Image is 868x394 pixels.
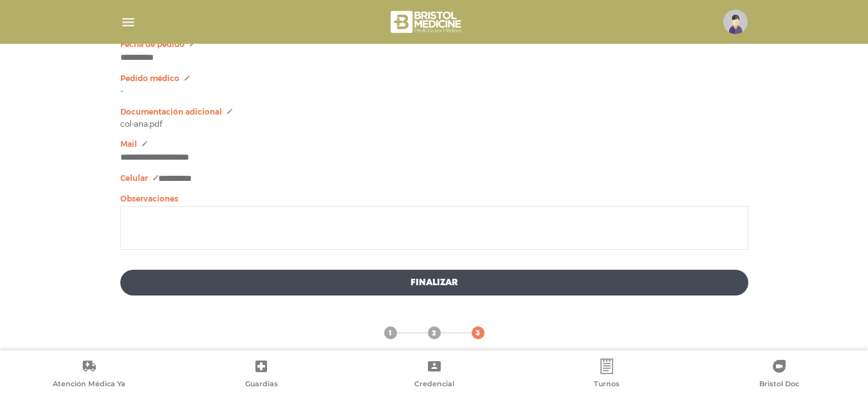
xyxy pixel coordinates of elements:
[472,326,485,339] a: 3
[414,379,454,391] span: Credencial
[693,359,865,391] a: Bristol Doc
[245,379,278,391] span: Guardias
[175,359,347,391] a: Guardias
[120,194,748,203] p: Observaciones
[389,6,465,37] img: bristol-medicine-blanco.png
[120,270,748,295] button: Finalizar
[476,328,480,339] span: 3
[347,359,520,391] a: Credencial
[120,120,162,128] span: col-ana.pdf
[120,14,136,30] img: Cober_menu-lines-white.svg
[53,379,125,391] span: Atención Médica Ya
[723,10,748,34] img: profile-placeholder.svg
[3,359,175,391] a: Atención Médica Ya
[120,40,185,49] span: Fecha de pedido
[120,174,148,183] span: Celular
[389,328,392,339] span: 1
[120,74,180,83] span: Pedido médico
[759,379,799,391] span: Bristol Doc
[428,326,441,339] a: 2
[120,87,748,96] p: -
[594,379,620,391] span: Turnos
[120,140,137,149] span: Mail
[521,359,693,391] a: Turnos
[384,326,397,339] a: 1
[120,108,222,117] span: Documentación adicional
[432,328,436,339] span: 2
